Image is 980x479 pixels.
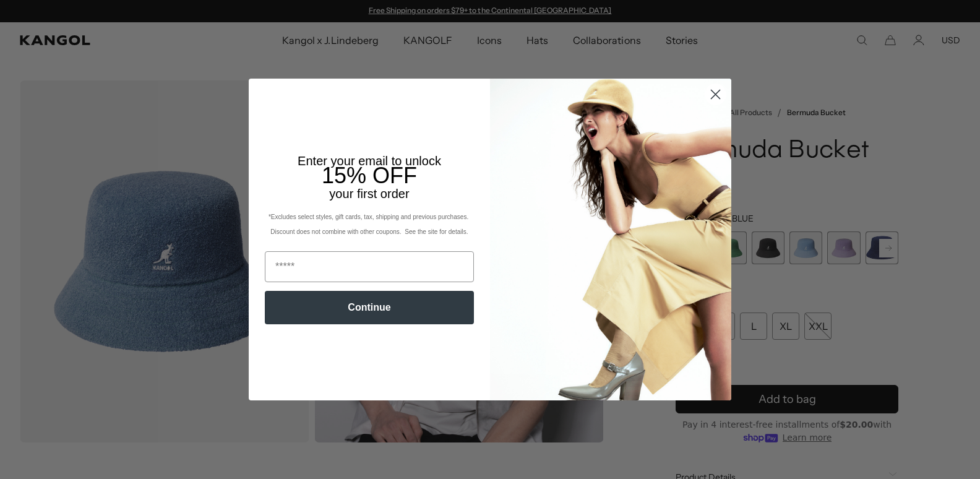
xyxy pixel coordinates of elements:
[329,187,409,201] span: your first order
[490,79,731,400] img: 93be19ad-e773-4382-80b9-c9d740c9197f.jpeg
[322,163,417,188] span: 15% OFF
[265,251,474,282] input: Email
[269,214,470,235] span: *Excludes select styles, gift cards, tax, shipping and previous purchases. Discount does not comb...
[265,291,474,324] button: Continue
[705,84,726,105] button: Close dialog
[298,154,441,168] span: Enter your email to unlock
